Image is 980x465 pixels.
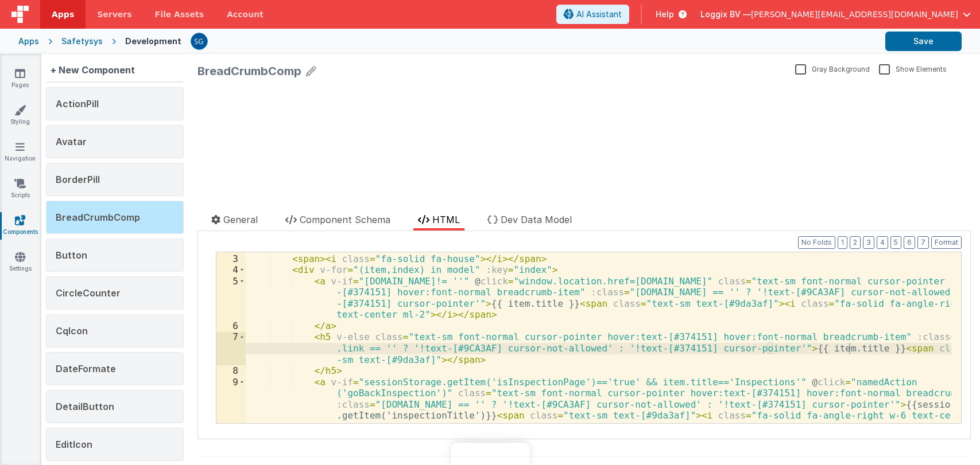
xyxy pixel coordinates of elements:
img: 385c22c1e7ebf23f884cbf6fb2c72b80 [191,33,207,49]
span: DateFormate [56,363,116,374]
span: Button [56,249,87,261]
div: 5 [216,276,246,321]
span: AI Assistant [576,9,622,20]
span: Apps [52,9,74,20]
span: BorderPill [56,174,100,185]
div: BreadCrumbComp [197,63,301,79]
div: Development [125,36,181,47]
button: 6 [904,236,915,249]
button: 3 [863,236,874,249]
button: No Folds [798,236,835,249]
label: Gray Background [795,63,870,74]
span: Servers [97,9,131,20]
div: Apps [18,36,39,47]
span: General [223,214,258,225]
button: 4 [877,236,888,249]
span: Avatar [56,136,87,147]
span: CircleCounter [56,287,121,299]
span: DetailButton [56,401,114,412]
button: 7 [917,236,929,249]
div: 4 [216,264,246,276]
div: Safetysys [61,36,103,47]
span: Help [656,9,674,20]
span: Dev Data Model [501,214,572,225]
button: 5 [890,236,901,249]
button: Save [885,32,962,51]
span: HTML [432,214,460,225]
span: ActionPill [56,98,99,110]
span: Loggix BV — [700,9,751,20]
div: 7 [216,331,246,365]
span: Component Schema [300,214,390,225]
div: 6 [216,321,246,332]
span: File Assets [155,9,204,20]
span: BreadCrumbComp [56,212,140,223]
button: 1 [838,236,847,249]
span: EditIcon [56,439,92,450]
div: + New Component [46,58,140,81]
button: Loggix BV — [PERSON_NAME][EMAIL_ADDRESS][DOMAIN_NAME] [700,9,971,20]
label: Show Elements [879,63,947,74]
button: AI Assistant [556,5,629,24]
button: Format [931,236,962,249]
div: 3 [216,253,246,265]
div: 9 [216,377,246,433]
div: 8 [216,365,246,377]
span: [PERSON_NAME][EMAIL_ADDRESS][DOMAIN_NAME] [751,9,958,20]
button: 2 [850,236,861,249]
span: CqIcon [56,325,88,337]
